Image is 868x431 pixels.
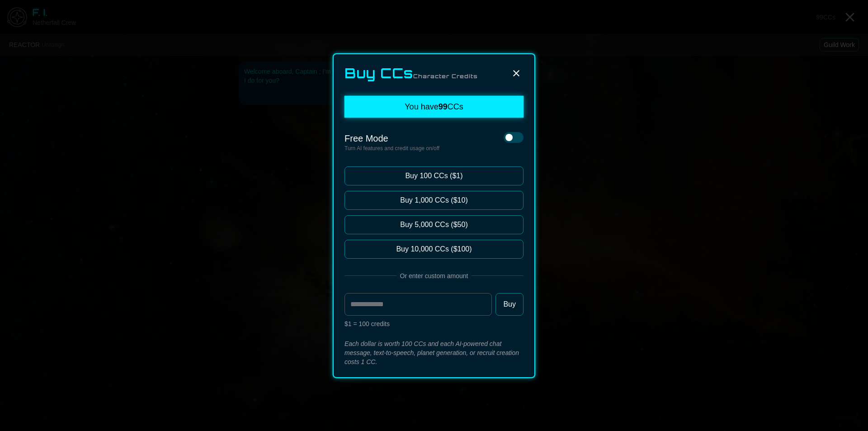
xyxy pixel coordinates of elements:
button: Buy 5,000 CCs ($50) [344,215,524,234]
p: Each dollar is worth 100 CCs and each AI-powered chat message, text-to-speech, planet generation,... [344,339,524,366]
span: Or enter custom amount [396,271,472,280]
span: Character Credits [413,73,478,80]
button: Buy 100 CCs ($1) [344,166,524,185]
h2: Buy CCs [344,65,478,81]
button: Buy [495,293,524,316]
button: Buy 10,000 CCs ($100) [344,240,524,259]
button: Buy 1,000 CCs ($10) [344,191,524,210]
p: Free Mode [344,132,439,145]
p: Turn AI features and credit usage on/off [344,145,439,152]
span: 99 [439,102,448,111]
div: You have CCs [344,96,524,118]
p: $1 = 100 credits [344,319,524,328]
